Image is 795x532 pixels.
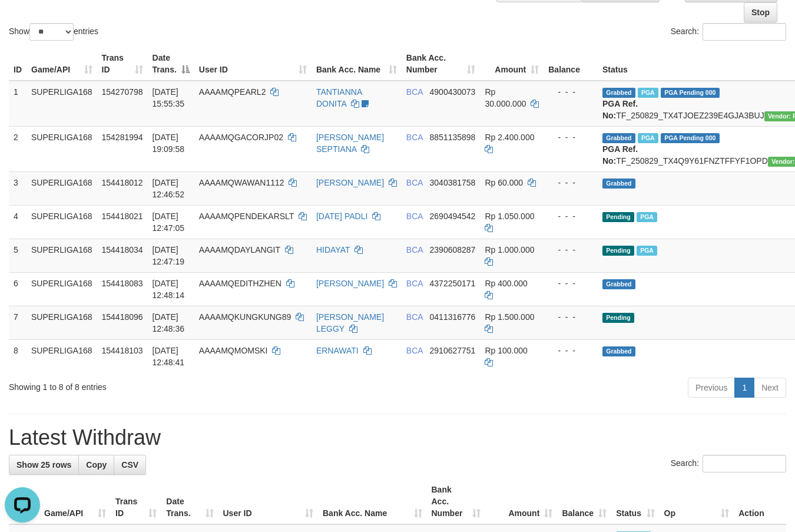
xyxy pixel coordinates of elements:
[671,23,786,41] label: Search:
[26,339,97,373] td: SUPERLIGA168
[316,346,359,355] a: ERNAWATI
[406,178,423,187] span: BCA
[86,460,107,470] span: Copy
[97,47,148,81] th: Trans ID: activate to sort column ascending
[637,246,657,256] span: Marked by aafsoycanthlai
[485,212,534,221] span: Rp 1.050.000
[9,272,26,306] td: 6
[548,210,593,222] div: - - -
[485,279,527,288] span: Rp 400.000
[16,460,71,470] span: Show 25 rows
[153,212,185,233] span: [DATE] 12:47:05
[114,455,146,475] a: CSV
[78,455,114,475] a: Copy
[316,279,384,288] a: [PERSON_NAME]
[199,245,280,255] span: AAAAMQDAYLANGIT
[9,23,98,41] label: Show entries
[544,47,598,81] th: Balance
[199,178,284,187] span: AAAAMQWAWAN1112
[26,306,97,339] td: SUPERLIGA168
[430,346,476,355] span: Copy 2910627751 to clipboard
[744,2,777,22] a: Stop
[153,87,185,108] span: [DATE] 15:55:35
[548,277,593,289] div: - - -
[703,455,786,472] input: Search:
[102,212,143,221] span: 154418021
[430,279,476,288] span: Copy 4372250171 to clipboard
[26,272,97,306] td: SUPERLIGA168
[102,87,143,97] span: 154270798
[9,376,323,393] div: Showing 1 to 8 of 8 entries
[9,126,26,171] td: 2
[485,346,527,355] span: Rp 100.000
[430,312,476,322] span: Copy 0411316776 to clipboard
[194,47,312,81] th: User ID: activate to sort column ascending
[548,131,593,143] div: - - -
[199,87,266,97] span: AAAAMQPEARL2
[316,212,367,221] a: [DATE] PADLI
[548,86,593,98] div: - - -
[602,88,635,98] span: Grabbed
[316,87,362,108] a: TANTIANNA DONITA
[316,312,384,333] a: [PERSON_NAME] LEGGY
[602,212,634,222] span: Pending
[148,47,194,81] th: Date Trans.: activate to sort column descending
[557,479,611,524] th: Balance: activate to sort column ascending
[638,88,658,98] span: Marked by aafmaleo
[637,212,657,222] span: Marked by aafsoycanthlai
[406,346,423,355] span: BCA
[671,455,786,472] label: Search:
[9,81,26,127] td: 1
[406,212,423,221] span: BCA
[548,311,593,323] div: - - -
[602,279,635,289] span: Grabbed
[548,177,593,189] div: - - -
[9,479,39,524] th: ID: activate to sort column descending
[102,346,143,355] span: 154418103
[102,245,143,255] span: 154418034
[406,87,423,97] span: BCA
[602,346,635,356] span: Grabbed
[199,312,291,322] span: AAAAMQKUNGKUNG89
[485,479,557,524] th: Amount: activate to sort column ascending
[153,133,185,154] span: [DATE] 19:09:58
[430,178,476,187] span: Copy 3040381758 to clipboard
[153,346,185,367] span: [DATE] 12:48:41
[316,133,384,154] a: [PERSON_NAME] SEPTIANA
[153,279,185,300] span: [DATE] 12:48:14
[218,479,318,524] th: User ID: activate to sort column ascending
[121,460,138,470] span: CSV
[199,212,294,221] span: AAAAMQPENDEKARSLT
[402,47,481,81] th: Bank Acc. Number: activate to sort column ascending
[611,479,659,524] th: Status: activate to sort column ascending
[26,171,97,205] td: SUPERLIGA168
[485,133,534,142] span: Rp 2.400.000
[199,346,268,355] span: AAAAMQMOMSKI
[406,245,423,255] span: BCA
[485,87,526,108] span: Rp 30.000.000
[734,479,786,524] th: Action
[102,312,143,322] span: 154418096
[153,245,185,266] span: [DATE] 12:47:19
[480,47,544,81] th: Amount: activate to sort column ascending
[153,312,185,333] span: [DATE] 12:48:36
[602,144,638,166] b: PGA Ref. No:
[703,23,786,41] input: Search:
[430,133,476,142] span: Copy 8851135898 to clipboard
[430,245,476,255] span: Copy 2390608287 to clipboard
[9,426,786,450] h1: Latest Withdraw
[406,133,423,142] span: BCA
[111,479,161,524] th: Trans ID: activate to sort column ascending
[26,205,97,239] td: SUPERLIGA168
[602,313,634,323] span: Pending
[430,87,476,97] span: Copy 4900430073 to clipboard
[9,205,26,239] td: 4
[9,306,26,339] td: 7
[661,88,720,98] span: PGA Pending
[161,479,218,524] th: Date Trans.: activate to sort column ascending
[102,178,143,187] span: 154418012
[9,339,26,373] td: 8
[199,279,281,288] span: AAAAMQEDITHZHEN
[5,5,40,40] button: Open LiveChat chat widget
[602,133,635,143] span: Grabbed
